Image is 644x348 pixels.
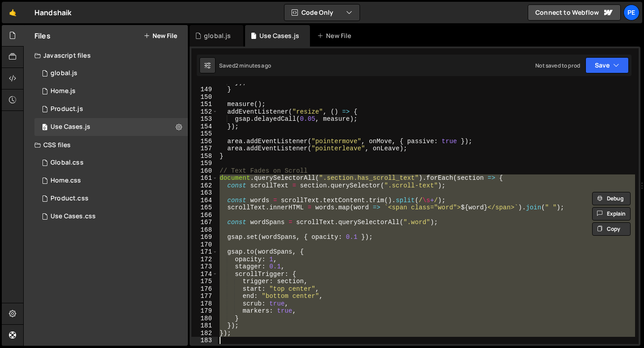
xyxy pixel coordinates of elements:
div: CSS files [24,136,188,154]
div: 152 [191,108,218,116]
div: 162 [191,182,218,190]
div: 182 [191,330,218,337]
div: 178 [191,300,218,308]
div: 180 [191,315,218,323]
div: 179 [191,307,218,315]
div: Not saved to prod [535,62,580,69]
div: 166 [191,212,218,219]
div: 16572/45211.js [34,100,188,118]
div: 2 minutes ago [235,62,271,69]
div: 160 [191,167,218,175]
a: Connect to Webflow [528,4,621,21]
button: Code Only [284,4,360,21]
div: 177 [191,293,218,300]
div: 149 [191,86,218,93]
div: 156 [191,138,218,145]
div: 16572/45330.css [34,190,188,208]
div: 153 [191,115,218,123]
button: New File [144,32,177,39]
div: 165 [191,204,218,212]
div: Product.css [51,195,89,203]
div: 176 [191,285,218,293]
div: 16572/45051.js [34,82,188,100]
div: Home.js [51,87,76,95]
a: 🤙 [2,2,24,23]
div: Handshaik [34,7,72,18]
div: Use Cases.css [51,212,96,221]
button: Copy [592,222,631,236]
div: Saved [219,62,271,69]
div: 16572/45333.css [34,208,188,225]
div: 167 [191,219,218,226]
div: 16572/45138.css [34,154,188,172]
div: 154 [191,123,218,131]
div: global.js [204,31,231,40]
div: Javascript files [24,47,188,64]
button: Save [585,57,629,73]
div: Global.css [51,159,84,167]
div: global.js [51,69,77,77]
div: 155 [191,130,218,138]
div: 151 [191,101,218,108]
div: Use Cases.js [259,31,299,40]
div: 159 [191,160,218,167]
div: New File [317,31,355,40]
div: 181 [191,322,218,330]
div: 164 [191,197,218,204]
div: 161 [191,174,218,182]
div: 170 [191,241,218,249]
button: Debug [592,192,631,205]
div: 16572/45061.js [34,64,188,82]
div: 158 [191,153,218,160]
div: 171 [191,248,218,256]
div: Use Cases.js [51,123,90,131]
div: 168 [191,226,218,234]
div: Home.css [51,177,81,185]
div: 157 [191,145,218,153]
div: 183 [191,337,218,344]
div: 174 [191,271,218,278]
div: 16572/45056.css [34,172,188,190]
div: 163 [191,189,218,197]
div: 169 [191,233,218,241]
div: 150 [191,93,218,101]
a: Pe [623,4,640,21]
div: 16572/45332.js [34,118,188,136]
button: Explain [592,207,631,221]
div: Product.js [51,105,83,113]
div: 172 [191,256,218,263]
div: 173 [191,263,218,271]
h2: Files [34,31,51,41]
span: 0 [42,124,47,132]
div: 175 [191,278,218,285]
